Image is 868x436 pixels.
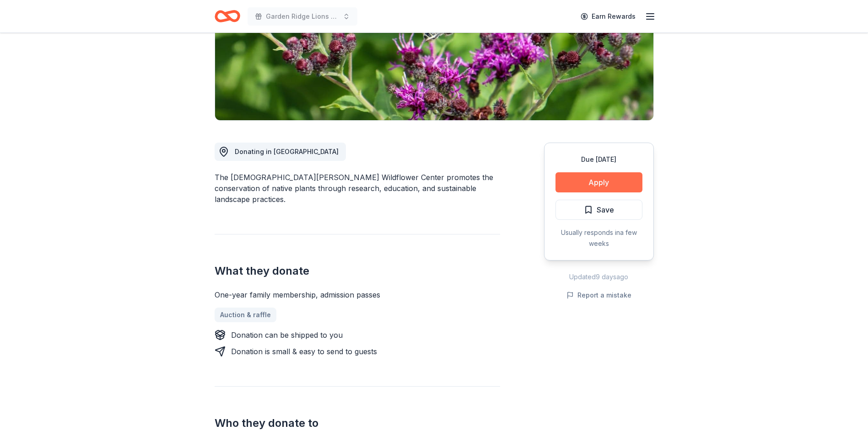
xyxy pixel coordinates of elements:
[231,330,343,340] div: Donation can be shipped to you
[215,172,500,205] div: The [DEMOGRAPHIC_DATA][PERSON_NAME] Wildflower Center promotes the conservation of native plants ...
[544,271,654,282] div: Updated 9 days ago
[266,11,339,22] span: Garden Ridge Lions Annual Fish Fry
[215,416,500,431] h2: Who they donate to
[555,200,642,220] button: Save
[555,227,642,249] div: Usually responds in a few weeks
[215,264,500,278] h2: What they donate
[231,346,377,357] div: Donation is small & easy to send to guests
[215,5,240,27] a: Home
[566,290,631,301] button: Report a mistake
[555,154,642,165] div: Due [DATE]
[555,172,642,192] button: Apply
[215,289,500,300] div: One-year family membership, admission passes
[235,148,339,155] span: Donating in [GEOGRAPHIC_DATA]
[597,204,614,216] span: Save
[575,8,641,25] a: Earn Rewards
[248,7,357,26] button: Garden Ridge Lions Annual Fish Fry
[215,308,276,322] a: Auction & raffle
